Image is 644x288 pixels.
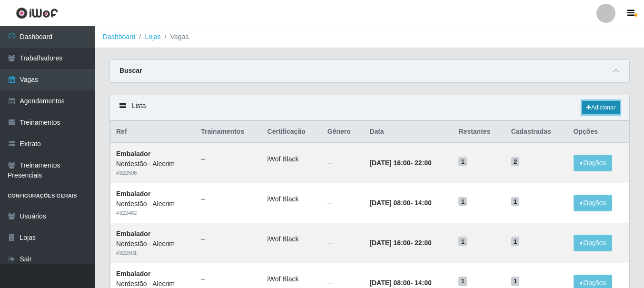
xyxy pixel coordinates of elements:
[415,279,432,287] time: 14:00
[511,277,520,286] span: 1
[268,154,316,164] li: iWof Black
[116,150,150,158] strong: Embalador
[322,183,364,223] td: --
[415,199,432,207] time: 14:00
[116,209,189,217] div: # 322462
[574,235,613,251] button: Opções
[116,190,150,198] strong: Embalador
[116,199,189,209] div: Nordestão - Alecrim
[369,239,410,247] time: [DATE] 16:00
[322,121,364,143] th: Gênero
[369,159,431,167] strong: -
[116,270,150,278] strong: Embalador
[415,159,432,167] time: 22:00
[268,234,316,244] li: iWof Black
[568,121,629,143] th: Opções
[511,237,520,246] span: 1
[262,121,322,143] th: Certificação
[364,121,453,143] th: Data
[201,274,256,284] ul: --
[110,95,629,120] div: Lista
[119,67,142,74] strong: Buscar
[322,143,364,183] td: --
[574,195,613,211] button: Opções
[458,197,467,207] span: 1
[582,101,620,114] a: Adicionar
[116,230,150,238] strong: Embalador
[369,239,431,247] strong: -
[195,121,261,143] th: Trainamentos
[116,249,189,257] div: # 322501
[511,157,520,167] span: 2
[103,33,136,40] a: Dashboard
[268,194,316,204] li: iWof Black
[458,157,467,167] span: 1
[415,239,432,247] time: 22:00
[453,121,505,143] th: Restantes
[110,121,196,143] th: Ref
[16,7,58,19] img: CoreUI Logo
[116,169,189,177] div: # 322506
[116,239,189,249] div: Nordestão - Alecrim
[201,154,256,164] ul: --
[369,279,410,287] time: [DATE] 08:00
[511,197,520,207] span: 1
[116,159,189,169] div: Nordestão - Alecrim
[95,26,644,48] nav: breadcrumb
[458,237,467,246] span: 1
[574,155,613,171] button: Opções
[268,274,316,284] li: iWof Black
[369,279,431,287] strong: -
[145,33,160,40] a: Lojas
[505,121,568,143] th: Cadastradas
[458,277,467,286] span: 1
[369,159,410,167] time: [DATE] 16:00
[369,199,431,207] strong: -
[201,234,256,244] ul: --
[369,199,410,207] time: [DATE] 08:00
[201,194,256,204] ul: --
[161,32,189,42] li: Vagas
[322,223,364,263] td: --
